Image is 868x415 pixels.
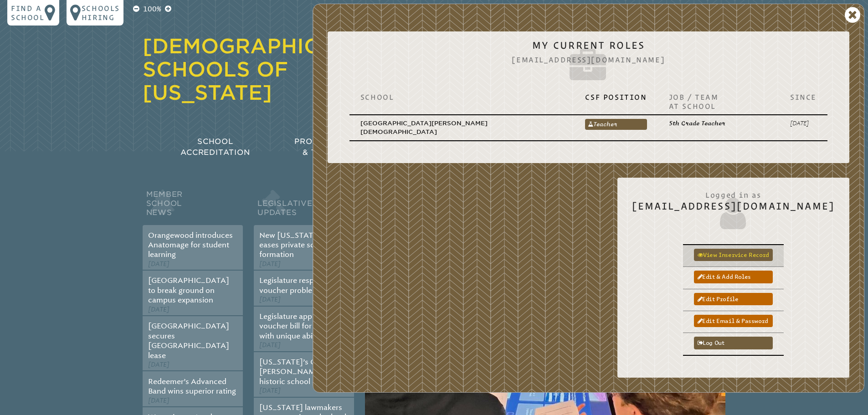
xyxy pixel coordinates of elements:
a: Edit & add roles [694,271,773,283]
p: CSF Position [585,92,647,102]
a: [GEOGRAPHIC_DATA] to break ground on campus expansion [148,276,229,304]
p: 5th Grade Teacher [669,119,768,128]
p: Find a school [11,4,45,22]
span: Professional Development & Teacher Certification [294,137,427,157]
a: Legislature responds to voucher problems [259,276,340,294]
span: Logged in as [632,186,835,200]
span: [DATE] [148,361,169,369]
span: [DATE] [148,260,169,268]
h2: Member School News [143,188,243,225]
p: [GEOGRAPHIC_DATA][PERSON_NAME][DEMOGRAPHIC_DATA] [360,119,564,137]
a: Edit profile [694,293,773,305]
a: Log out [694,337,773,349]
a: Edit email & password [694,315,773,327]
a: View inservice record [694,249,773,261]
a: New [US_STATE] law eases private school formation [259,231,334,259]
h2: My Current Roles [342,40,835,85]
span: [DATE] [148,397,169,405]
p: Job / Team at School [669,92,768,111]
p: 100% [141,4,163,15]
p: Schools Hiring [82,4,120,22]
a: Legislature approves voucher bill for students with unique abilities [259,312,344,340]
span: [DATE] [148,306,169,313]
span: [DATE] [259,260,281,268]
a: [US_STATE]’s Governor [PERSON_NAME] signs historic school choice bill [259,358,347,386]
span: [DATE] [259,387,281,395]
span: School Accreditation [180,137,250,157]
a: [GEOGRAPHIC_DATA] secures [GEOGRAPHIC_DATA] lease [148,322,229,359]
a: Orangewood introduces Anatomage for student learning [148,231,233,259]
p: Since [790,92,817,102]
a: [DEMOGRAPHIC_DATA] Schools of [US_STATE] [143,34,401,104]
a: Teacher [585,119,647,130]
span: [DATE] [259,296,281,303]
a: Redeemer’s Advanced Band wins superior rating [148,377,236,395]
span: [DATE] [259,341,281,349]
h2: Legislative Updates [254,188,354,225]
p: School [360,92,564,102]
p: [DATE] [790,119,817,128]
h2: [EMAIL_ADDRESS][DOMAIN_NAME] [632,186,835,231]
